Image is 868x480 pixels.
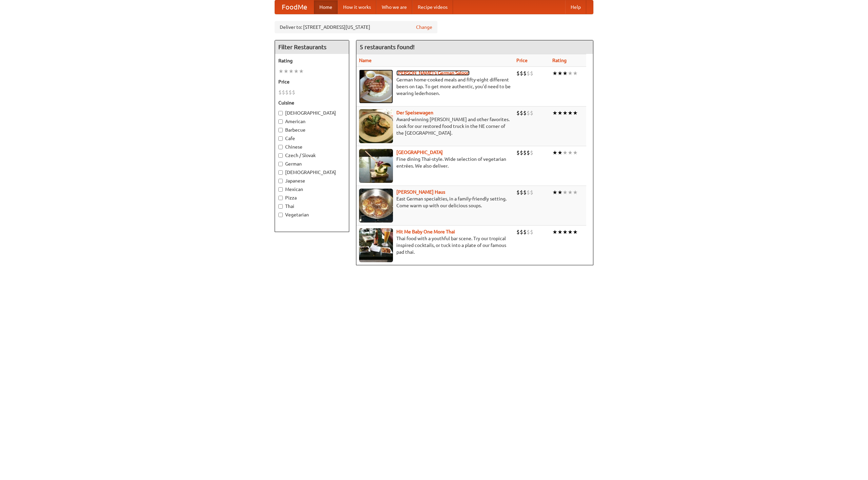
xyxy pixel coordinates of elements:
img: babythai.jpg [359,228,393,262]
li: ★ [299,68,304,75]
li: $ [523,70,527,77]
input: American [278,119,283,124]
a: FoodMe [275,0,314,14]
li: $ [527,228,530,236]
a: Change [416,24,432,31]
label: Cafe [278,135,346,142]
li: ★ [573,189,578,196]
li: ★ [552,109,557,117]
input: Japanese [278,179,283,183]
b: [GEOGRAPHIC_DATA] [396,150,443,155]
li: $ [530,109,533,117]
input: German [278,162,283,166]
a: Der Speisewagen [396,110,433,115]
h5: Rating [278,57,346,64]
li: $ [516,109,520,117]
label: [DEMOGRAPHIC_DATA] [278,110,346,116]
li: ★ [557,189,563,196]
li: ★ [557,70,563,77]
li: ★ [563,109,568,117]
li: ★ [568,109,573,117]
input: Pizza [278,196,283,200]
li: ★ [563,228,568,236]
input: Chinese [278,145,283,149]
li: ★ [278,68,283,75]
li: ★ [557,228,563,236]
h5: Cuisine [278,99,346,106]
li: ★ [568,149,573,156]
li: $ [527,70,530,77]
li: ★ [573,70,578,77]
label: Barbecue [278,127,346,133]
ng-pluralize: 5 restaurants found! [360,44,415,50]
li: $ [516,149,520,156]
img: speisewagen.jpg [359,109,393,143]
a: Recipe videos [412,0,453,14]
h5: Price [278,78,346,85]
li: $ [520,149,523,156]
li: ★ [573,149,578,156]
img: satay.jpg [359,149,393,183]
a: [PERSON_NAME]'s German Saloon [396,70,470,76]
li: $ [516,228,520,236]
input: [DEMOGRAPHIC_DATA] [278,111,283,115]
b: Hit Me Baby One More Thai [396,229,455,234]
label: Japanese [278,177,346,184]
a: Who we are [376,0,412,14]
li: $ [520,228,523,236]
li: $ [520,189,523,196]
li: $ [523,189,527,196]
label: Vegetarian [278,211,346,218]
input: Barbecue [278,128,283,132]
li: ★ [568,70,573,77]
input: Czech / Slovak [278,153,283,158]
label: Pizza [278,194,346,201]
li: ★ [568,228,573,236]
li: $ [278,89,282,96]
label: Chinese [278,143,346,150]
li: $ [527,109,530,117]
label: American [278,118,346,125]
li: ★ [573,228,578,236]
li: ★ [557,149,563,156]
img: esthers.jpg [359,70,393,103]
li: $ [520,70,523,77]
li: ★ [552,149,557,156]
li: ★ [294,68,299,75]
label: [DEMOGRAPHIC_DATA] [278,169,346,176]
li: ★ [552,70,557,77]
a: Home [314,0,338,14]
li: ★ [283,68,289,75]
label: Thai [278,203,346,210]
li: $ [530,189,533,196]
li: $ [282,89,285,96]
label: Mexican [278,186,346,193]
li: $ [292,89,295,96]
li: $ [527,189,530,196]
li: $ [516,70,520,77]
li: $ [523,228,527,236]
a: Rating [552,58,567,63]
div: Deliver to: [STREET_ADDRESS][US_STATE] [275,21,437,33]
li: $ [285,89,289,96]
a: Price [516,58,528,63]
li: $ [523,149,527,156]
a: [PERSON_NAME] Haus [396,189,445,195]
img: kohlhaus.jpg [359,189,393,223]
p: Thai food with a youthful bar scene. Try our tropical inspired cocktails, or tuck into a plate of... [359,235,511,255]
input: [DEMOGRAPHIC_DATA] [278,170,283,175]
li: $ [516,189,520,196]
input: Cafe [278,136,283,141]
p: Award-winning [PERSON_NAME] and other favorites. Look for our restored food truck in the NE corne... [359,116,511,136]
p: East German specialties, in a family-friendly setting. Come warm up with our delicious soups. [359,195,511,209]
a: Name [359,58,372,63]
input: Thai [278,204,283,209]
li: ★ [289,68,294,75]
li: ★ [563,70,568,77]
li: ★ [552,228,557,236]
p: German home-cooked meals and fifty-eight different beers on tap. To get more authentic, you'd nee... [359,76,511,97]
li: $ [527,149,530,156]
